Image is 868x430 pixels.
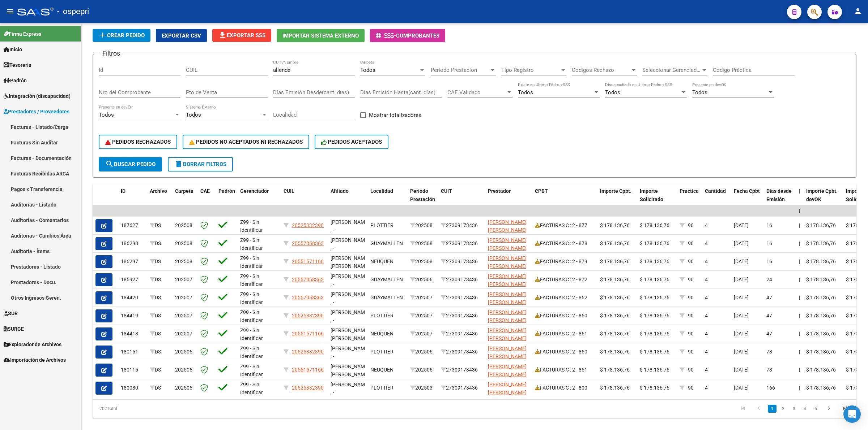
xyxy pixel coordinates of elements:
[763,183,796,215] datatable-header-cell: Días desde Emisión
[240,309,263,323] span: Z99 - Sin Identificar
[734,222,749,228] span: [DATE]
[796,183,803,215] datatable-header-cell: |
[734,367,749,373] span: [DATE]
[799,240,800,246] span: |
[4,77,27,84] span: Padrón
[281,183,328,215] datatable-header-cell: CUIL
[410,384,435,392] div: 202503
[321,139,382,145] span: PEDIDOS ACEPTADOS
[292,331,324,336] span: 20551571166
[766,313,772,318] span: 47
[642,67,701,73] span: Seleccionar Gerenciador
[705,240,708,246] span: 4
[572,67,630,73] span: Codigos Rechazo
[597,183,637,215] datatable-header-cell: Importe Cpbt.
[410,221,435,230] div: 202508
[162,32,201,39] span: Exportar CSV
[150,330,169,338] div: DS
[331,382,369,396] span: [PERSON_NAME] , -
[121,275,144,284] div: 185927
[175,240,192,246] span: 202508
[799,259,800,264] span: |
[488,188,511,194] span: Prestador
[822,405,836,413] a: go to next page
[441,239,482,248] div: 27309173436
[121,239,144,248] div: 186298
[734,313,749,318] span: [DATE]
[370,29,445,42] button: -Comprobantes
[806,188,838,202] span: Importe Cpbt. devOK
[806,367,836,373] span: $ 178.136,76
[488,382,527,396] span: [PERSON_NAME] [PERSON_NAME]
[240,346,263,360] span: Z99 - Sin Identificar
[441,257,482,266] div: 27309173436
[705,295,708,300] span: 4
[150,348,169,356] div: DS
[156,29,207,42] button: Exportar CSV
[121,348,144,356] div: 180151
[282,32,359,39] span: Importar Sistema Externo
[766,295,772,300] span: 47
[702,183,731,215] datatable-header-cell: Cantidad
[705,313,708,318] span: 4
[767,403,778,415] li: page 1
[240,291,263,305] span: Z99 - Sin Identificar
[121,384,144,392] div: 180080
[240,382,263,396] span: Z99 - Sin Identificar
[640,259,669,264] span: $ 178.136,76
[705,367,708,373] span: 4
[535,330,594,338] div: FACTURAS C : 2 - 861
[370,295,403,300] span: GUAYMALLEN
[806,259,836,264] span: $ 178.136,76
[4,61,31,69] span: Tesorería
[240,364,263,378] span: Z99 - Sin Identificar
[370,367,393,373] span: NEUQUEN
[175,259,192,264] span: 202508
[640,222,669,228] span: $ 178.136,76
[174,161,226,168] span: Borrar Filtros
[367,183,407,215] datatable-header-cell: Localidad
[838,405,852,413] a: go to last page
[488,346,527,360] span: [PERSON_NAME] [PERSON_NAME]
[4,325,24,333] span: SURGE
[734,331,749,336] span: [DATE]
[488,255,527,269] span: [PERSON_NAME] [PERSON_NAME]
[600,313,630,318] span: $ 178.136,76
[768,405,776,413] a: 1
[331,309,369,323] span: [PERSON_NAME] , -
[637,183,677,215] datatable-header-cell: Importe Solicitado
[518,89,533,96] span: Todos
[790,405,798,413] a: 3
[431,67,489,73] span: Periodo Prestacion
[806,331,836,336] span: $ 178.136,76
[150,221,169,230] div: DS
[410,294,435,302] div: 202507
[240,273,263,287] span: Z99 - Sin Identificar
[277,29,365,42] button: Importar Sistema Externo
[731,183,763,215] datatable-header-cell: Fecha Cpbt
[734,277,749,282] span: [DATE]
[410,257,435,266] div: 202508
[488,309,527,323] span: [PERSON_NAME] [PERSON_NAME]
[292,277,324,282] span: 20557058363
[734,240,749,246] span: [DATE]
[705,188,726,194] span: Cantidad
[688,331,694,336] span: 90
[292,313,324,318] span: 20525332390
[501,67,560,73] span: Tipo Registro
[98,32,145,39] span: Crear Pedido
[799,277,800,282] span: |
[218,32,265,39] span: Exportar SSS
[640,240,669,246] span: $ 178.136,76
[4,108,69,116] span: Prestadores / Proveedores
[410,188,435,202] span: Período Prestación
[175,222,192,228] span: 202508
[441,366,482,374] div: 27309173436
[688,222,694,228] span: 90
[441,221,482,230] div: 27309173436
[292,349,324,355] span: 20525332390
[600,240,630,246] span: $ 178.136,76
[197,183,216,215] datatable-header-cell: CAE
[99,48,124,58] h3: Filtros
[600,222,630,228] span: $ 178.136,76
